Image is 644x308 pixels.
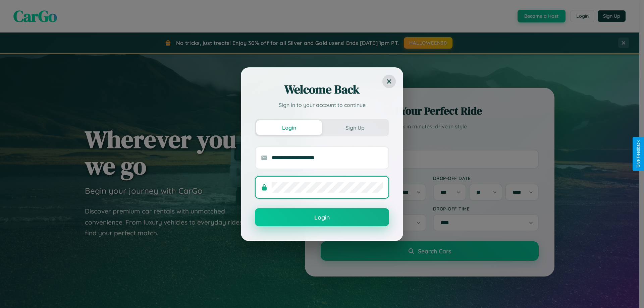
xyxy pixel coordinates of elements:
p: Sign in to your account to continue [255,101,389,109]
h2: Welcome Back [255,81,389,98]
button: Login [256,120,322,135]
button: Sign Up [322,120,388,135]
div: Give Feedback [636,140,641,168]
button: Login [255,208,389,226]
